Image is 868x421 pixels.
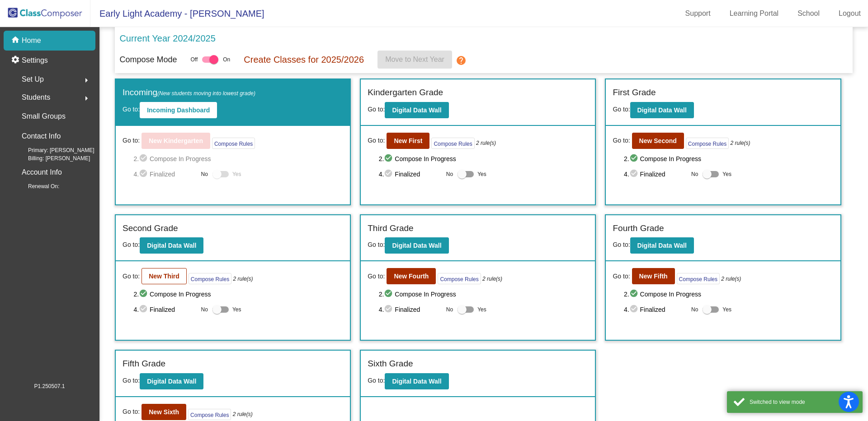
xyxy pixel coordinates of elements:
[438,273,481,284] button: Compose Rules
[722,6,786,21] a: Learning Portal
[189,273,231,284] button: Compose Rules
[613,272,630,281] span: Go to:
[613,86,656,99] label: First Grade
[632,268,675,284] button: New Fifth
[384,169,395,180] mat-icon: check_circle
[123,357,165,370] label: Fifth Grade
[385,373,448,389] button: Digital Data Wall
[639,273,668,280] b: New Fifth
[446,305,453,314] span: No
[212,138,255,149] button: Compose Rules
[677,273,720,284] button: Compose Rules
[637,106,687,114] b: Digital Data Wall
[750,398,856,406] div: Switched to view mode
[133,304,196,315] span: 4. Finalized
[392,378,441,385] b: Digital Data Wall
[691,305,698,314] span: No
[613,106,630,113] span: Go to:
[476,139,496,147] i: 2 rule(s)
[11,55,22,66] mat-icon: settings
[721,275,741,283] i: 2 rule(s)
[123,136,140,145] span: Go to:
[387,268,436,284] button: New Fourth
[232,304,241,315] span: Yes
[368,241,385,248] span: Go to:
[722,304,731,315] span: Yes
[678,6,718,21] a: Support
[477,304,486,315] span: Yes
[147,378,196,385] b: Digital Data Wall
[22,35,41,46] p: Home
[133,169,196,180] span: 4. Finalized
[482,275,502,283] i: 2 rule(s)
[379,289,589,300] span: 2. Compose In Progress
[446,170,453,178] span: No
[477,169,486,180] span: Yes
[123,377,140,384] span: Go to:
[624,153,834,164] span: 2. Compose In Progress
[632,133,684,149] button: New Second
[147,106,210,114] b: Incoming Dashboard
[831,6,868,21] a: Logout
[133,289,343,300] span: 2. Compose In Progress
[232,169,241,180] span: Yes
[123,86,255,99] label: Incoming
[119,54,177,66] p: Compose Mode
[629,289,640,300] mat-icon: check_circle
[630,237,694,254] button: Digital Data Wall
[387,133,429,149] button: New First
[379,304,442,315] span: 4. Finalized
[142,133,210,149] button: New Kindergarten
[630,102,694,118] button: Digital Data Wall
[368,136,385,145] span: Go to:
[613,222,664,235] label: Fourth Grade
[140,237,203,254] button: Digital Data Wall
[379,153,589,164] span: 2. Compose In Progress
[385,56,444,63] span: Move to Next Year
[731,139,750,147] i: 2 rule(s)
[14,146,94,154] span: Primary: [PERSON_NAME]
[11,35,22,46] mat-icon: home
[613,136,630,145] span: Go to:
[201,305,208,314] span: No
[456,55,467,66] mat-icon: help
[691,170,698,178] span: No
[123,106,140,113] span: Go to:
[394,273,429,280] b: New Fourth
[379,169,442,180] span: 4. Finalized
[142,404,186,420] button: New Sixth
[201,170,208,178] span: No
[368,272,385,281] span: Go to:
[90,6,264,21] span: Early Light Academy - [PERSON_NAME]
[722,169,731,180] span: Yes
[142,268,187,284] button: New Third
[629,304,640,315] mat-icon: check_circle
[368,86,443,99] label: Kindergarten Grade
[119,32,215,45] p: Current Year 2024/2025
[392,106,441,114] b: Digital Data Wall
[22,130,61,143] p: Contact Info
[385,237,448,254] button: Digital Data Wall
[384,304,395,315] mat-icon: check_circle
[233,275,253,283] i: 2 rule(s)
[22,166,62,179] p: Account Info
[190,56,198,64] span: Off
[123,241,140,248] span: Go to:
[188,409,231,420] button: Compose Rules
[81,75,92,86] mat-icon: arrow_right
[147,242,196,249] b: Digital Data Wall
[624,289,834,300] span: 2. Compose In Progress
[139,289,150,300] mat-icon: check_circle
[384,289,395,300] mat-icon: check_circle
[613,241,630,248] span: Go to:
[139,304,150,315] mat-icon: check_circle
[394,137,422,144] b: New First
[81,93,92,104] mat-icon: arrow_right
[139,153,150,164] mat-icon: check_circle
[149,137,203,144] b: New Kindergarten
[123,407,140,416] span: Go to:
[22,55,48,66] p: Settings
[157,90,255,97] span: (New students moving into lowest grade)
[223,56,230,64] span: On
[431,138,474,149] button: Compose Rules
